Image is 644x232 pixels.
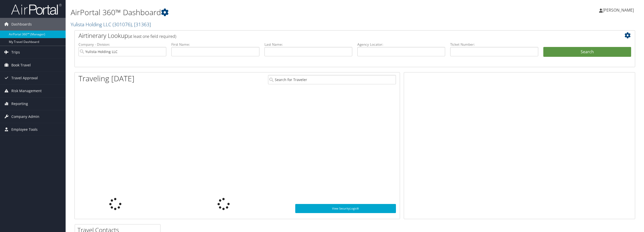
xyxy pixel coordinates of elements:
label: Last Name: [264,42,352,47]
span: (at least one field required) [128,34,176,39]
img: airportal-logo.png [11,3,62,15]
input: Search for Traveler [268,75,396,84]
span: Company Admin [11,110,39,123]
label: Ticket Number: [450,42,538,47]
span: Travel Approval [11,72,38,84]
h1: Traveling [DATE] [78,73,135,84]
span: Dashboards [11,18,32,31]
label: Company - Division: [78,42,166,47]
span: ( 301076 ) [113,21,132,28]
h1: AirPortal 360™ Dashboard [71,7,449,18]
a: View SecurityLogic® [295,204,396,213]
span: Book Travel [11,59,31,71]
a: [PERSON_NAME] [599,3,639,18]
span: Employee Tools [11,123,38,136]
label: First Name: [171,42,259,47]
span: Risk Management [11,85,42,97]
span: , [ 31363 ] [132,21,151,28]
a: Yulista Holding LLC [71,21,151,28]
label: Agency Locator: [357,42,445,47]
span: Reporting [11,97,28,110]
span: [PERSON_NAME] [603,7,634,13]
button: Search [543,47,631,57]
span: Trips [11,46,20,59]
h2: Airtinerary Lookup [78,31,584,40]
